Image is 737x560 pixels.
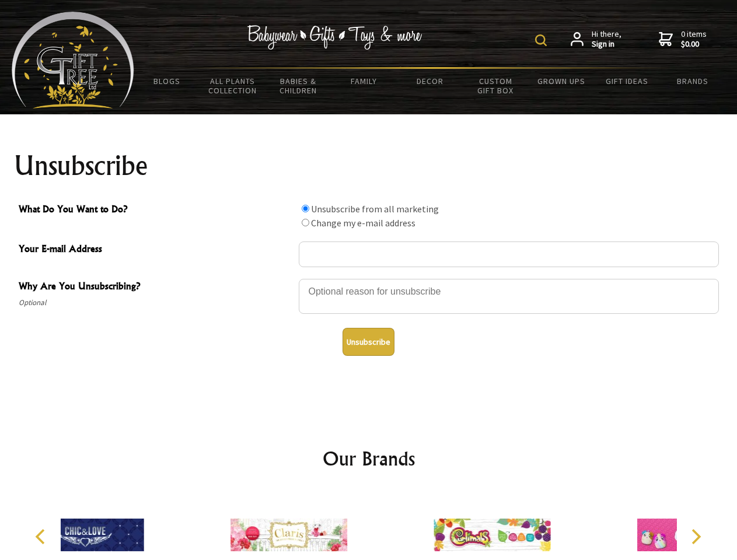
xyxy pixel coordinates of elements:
img: Babywear - Gifts - Toys & more [247,25,422,50]
button: Next [683,524,708,549]
label: Unsubscribe from all marketing [311,203,439,215]
span: 0 items [681,29,707,50]
textarea: Why Are You Unsubscribing? [299,279,719,314]
a: Babies & Children [266,69,331,103]
input: Your E-mail Address [299,242,719,267]
h1: Unsubscribe [14,152,724,180]
a: Grown Ups [528,69,594,93]
a: BLOGS [134,69,200,93]
input: What Do You Want to Do? [302,205,309,212]
a: Family [331,69,397,93]
button: Unsubscribe [343,328,394,356]
img: Babyware - Gifts - Toys and more... [12,12,134,108]
h2: Our Brands [23,444,714,473]
a: Brands [660,69,726,93]
strong: Sign in [592,39,621,50]
img: product search [535,34,547,46]
a: Custom Gift Box [463,69,529,103]
span: Hi there, [592,29,621,50]
span: What Do You Want to Do? [19,202,293,219]
span: Why Are You Unsubscribing? [19,279,293,296]
span: Optional [19,296,293,310]
a: 0 items$0.00 [659,29,707,50]
a: Decor [397,69,463,93]
strong: $0.00 [681,39,707,50]
button: Previous [29,524,55,549]
label: Change my e-mail address [311,217,415,229]
a: All Plants Collection [200,69,266,103]
span: Your E-mail Address [19,242,293,258]
a: Hi there,Sign in [571,29,621,50]
input: What Do You Want to Do? [302,219,309,226]
a: Gift Ideas [594,69,660,93]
